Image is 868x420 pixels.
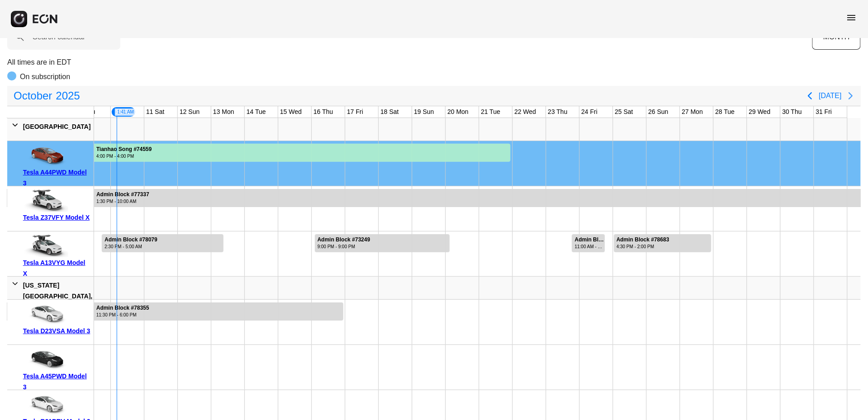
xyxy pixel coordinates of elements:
[96,146,152,153] div: Tianhao Song #74559
[513,106,538,118] div: 22 Wed
[446,106,471,118] div: 20 Mon
[96,191,149,198] div: Admin Block #77337
[23,167,91,189] div: Tesla A44PWD Model 3
[23,348,68,371] img: car
[781,106,804,118] div: 30 Thu
[8,87,86,105] button: October2025
[572,231,606,252] div: Rented for 1 days by Admin Block Current status is rental
[312,106,335,118] div: 16 Thu
[747,106,773,118] div: 29 Wed
[546,106,569,118] div: 23 Thu
[211,106,236,118] div: 13 Mon
[479,106,502,118] div: 21 Tue
[111,106,136,118] div: 10 Fri
[647,106,670,118] div: 26 Sun
[345,106,365,118] div: 17 Fri
[614,231,712,252] div: Rented for 3 days by Admin Block Current status is rental
[379,106,401,118] div: 18 Sat
[412,106,436,118] div: 19 Sun
[23,326,91,336] div: Tesla D23VSA Model 3
[680,106,705,118] div: 27 Mon
[23,212,91,223] div: Tesla Z37VFY Model X
[12,87,54,105] span: October
[105,243,157,250] div: 2:30 PM - 5:00 AM
[23,393,68,416] img: car
[23,144,68,167] img: car
[178,106,201,118] div: 12 Sun
[575,236,604,243] div: Admin Block #78005
[842,87,860,105] button: Next page
[20,71,70,82] p: On subscription
[318,243,371,250] div: 9:00 PM - 9:00 PM
[714,106,737,118] div: 28 Tue
[7,57,861,68] p: All times are in EDT
[814,106,834,118] div: 31 Fri
[23,280,92,312] div: [US_STATE][GEOGRAPHIC_DATA], [GEOGRAPHIC_DATA]
[575,243,604,250] div: 11:00 AM - 11:00 AM
[846,12,857,23] span: menu
[617,243,670,250] div: 4:30 PM - 2:00 PM
[613,106,635,118] div: 25 Sat
[23,371,91,392] div: Tesla A45PWD Model 3
[819,88,842,104] button: [DATE]
[23,235,68,257] img: car
[617,236,670,243] div: Admin Block #78683
[245,106,268,118] div: 14 Tue
[278,106,304,118] div: 15 Wed
[101,231,224,252] div: Rented for 4 days by Admin Block Current status is rental
[23,189,68,212] img: car
[96,305,149,311] div: Admin Block #78355
[23,303,68,326] img: car
[801,87,819,105] button: Previous page
[96,311,149,318] div: 11:30 PM - 6:00 PM
[144,106,166,118] div: 11 Sat
[54,87,81,105] span: 2025
[96,153,152,160] div: 4:00 PM - 4:00 PM
[23,121,91,132] div: [GEOGRAPHIC_DATA]
[318,236,371,243] div: Admin Block #73249
[315,231,450,252] div: Rented for 4 days by Admin Block Current status is rental
[23,257,91,279] div: Tesla A13VYG Model X
[580,106,600,118] div: 24 Fri
[105,236,157,243] div: Admin Block #78079
[96,198,149,205] div: 1:30 PM - 10:00 AM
